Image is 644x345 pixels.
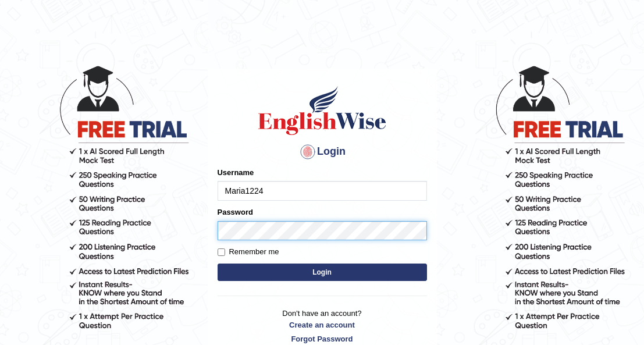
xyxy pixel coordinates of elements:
p: Don't have an account? [218,308,427,344]
input: Remember me [218,248,225,256]
a: Create an account [218,319,427,330]
label: Username [218,167,254,178]
a: Forgot Password [218,333,427,344]
h4: Login [218,143,427,161]
button: Login [218,264,427,281]
label: Password [218,207,253,218]
label: Remember me [218,246,279,258]
img: Logo of English Wise sign in for intelligent practice with AI [256,84,389,137]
